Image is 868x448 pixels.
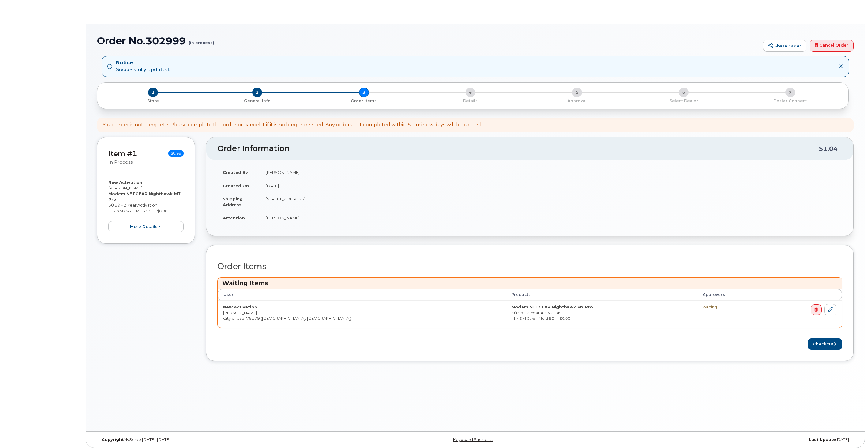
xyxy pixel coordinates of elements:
[223,304,257,309] strong: New Activation
[189,35,214,45] small: (in process)
[97,35,760,46] h1: Order No.302999
[252,88,262,97] span: 2
[168,150,184,157] span: $0.99
[108,159,133,165] small: in process
[102,437,124,442] strong: Copyright
[763,40,806,52] a: Share Order
[116,59,172,73] div: Successfully updated...
[148,88,158,97] span: 1
[102,97,204,104] a: 1 Store
[223,183,249,188] strong: Created On
[217,144,819,153] h2: Order Information
[223,170,248,175] strong: Created By
[108,149,137,158] a: Item #1
[513,316,570,321] small: 1 x SIM Card - Multi 5G — $0.00
[97,437,349,442] div: MyServe [DATE]–[DATE]
[108,180,184,232] div: [PERSON_NAME] $0.99 - 2 Year Activation
[223,196,243,207] strong: Shipping Address
[260,166,842,179] td: [PERSON_NAME]
[222,279,837,287] h3: Waiting Items
[260,211,842,225] td: [PERSON_NAME]
[206,98,308,104] p: General Info
[810,40,854,52] a: Cancel Order
[108,180,142,185] strong: New Activation
[808,338,842,350] button: Checkout
[217,262,842,271] h2: Order Items
[506,289,697,300] th: Products
[703,304,761,310] div: waiting
[819,143,838,155] div: $1.04
[218,300,506,328] td: [PERSON_NAME] City of Use: 76179 ([GEOGRAPHIC_DATA], [GEOGRAPHIC_DATA])
[218,289,506,300] th: User
[697,289,766,300] th: Approvers
[110,209,167,213] small: 1 x SIM Card - Multi 5G — $0.00
[116,59,172,66] strong: Notice
[809,437,836,442] strong: Last Update
[105,98,201,104] p: Store
[601,437,854,442] div: [DATE]
[506,300,697,328] td: $0.99 - 2 Year Activation
[453,437,493,442] a: Keyboard Shortcuts
[260,192,842,211] td: [STREET_ADDRESS]
[108,221,184,232] button: more details
[223,215,245,220] strong: Attention
[108,191,181,202] strong: Modem NETGEAR Nighthawk M7 Pro
[204,97,310,104] a: 2 General Info
[103,121,489,129] div: Your order is not complete. Please complete the order or cancel it if it is no longer needed. Any...
[511,304,593,309] strong: Modem NETGEAR Nighthawk M7 Pro
[260,179,842,192] td: [DATE]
